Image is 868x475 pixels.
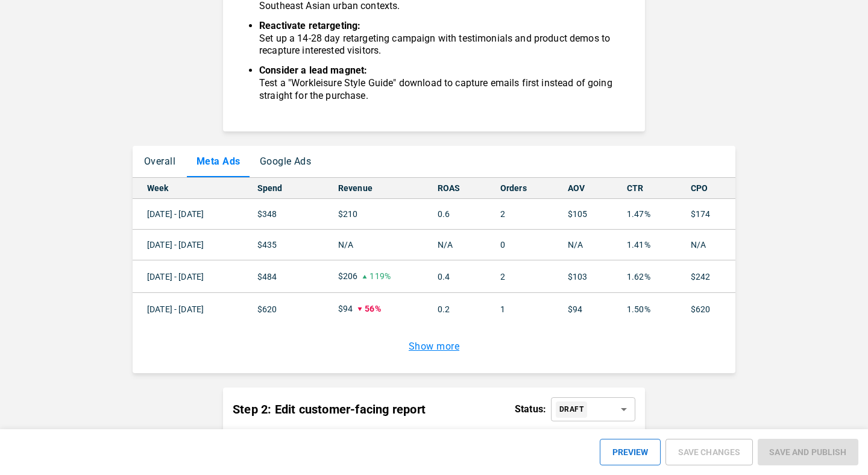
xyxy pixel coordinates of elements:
p: Step 2: Edit customer-facing report [233,400,426,418]
td: 0.2 [423,293,486,326]
th: Spend [243,178,324,199]
th: AOV [553,178,612,199]
td: $620 [243,293,324,326]
th: CPO [676,178,735,199]
td: N/A [553,230,612,260]
th: ROAS [423,178,486,199]
button: Meta Ads [187,146,250,177]
th: Orders [486,178,553,199]
td: $94 [553,293,612,326]
td: 1 [486,293,553,326]
td: 1.41% [612,230,676,260]
td: 1.50% [612,293,676,326]
strong: Consider a lead magnet: [259,64,367,76]
th: CTR [612,178,676,199]
p: 119% [370,270,391,283]
li: Set up a 14-28 day retargeting campaign with testimonials and product demos to recapture interest... [259,20,621,57]
td: [DATE] - [DATE] [133,293,243,326]
th: Week [133,178,243,199]
td: N/A [676,230,735,260]
td: 1.62% [612,260,676,293]
td: $484 [243,260,324,293]
td: N/A [324,230,423,260]
td: $620 [676,293,735,326]
td: $435 [243,230,324,260]
p: 56% [365,303,380,315]
strong: Reactivate retargeting: [259,20,360,31]
td: [DATE] - [DATE] [133,260,243,293]
li: Test a "Workleisure Style Guide" download to capture emails first instead of going straight for t... [259,64,621,102]
td: $210 [324,198,423,229]
td: [DATE] - [DATE] [133,198,243,229]
td: 0.4 [423,260,486,293]
p: Status: [515,403,546,416]
td: [DATE] - [DATE] [133,230,243,260]
td: 2 [486,198,553,229]
td: 0 [486,230,553,260]
button: Show more [404,335,464,359]
td: $105 [553,198,612,229]
p: $94 [338,303,353,315]
td: $174 [676,198,735,229]
button: Overall [133,146,187,177]
td: 1.47% [612,198,676,229]
td: $348 [243,198,324,229]
td: 2 [486,260,553,293]
td: N/A [423,230,486,260]
button: PREVIEW [600,439,661,465]
td: $103 [553,260,612,293]
div: DRAFT [556,401,587,418]
td: 0.6 [423,198,486,229]
th: Revenue [324,178,423,199]
td: $242 [676,260,735,293]
button: Google Ads [250,146,321,177]
p: $206 [338,270,358,283]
